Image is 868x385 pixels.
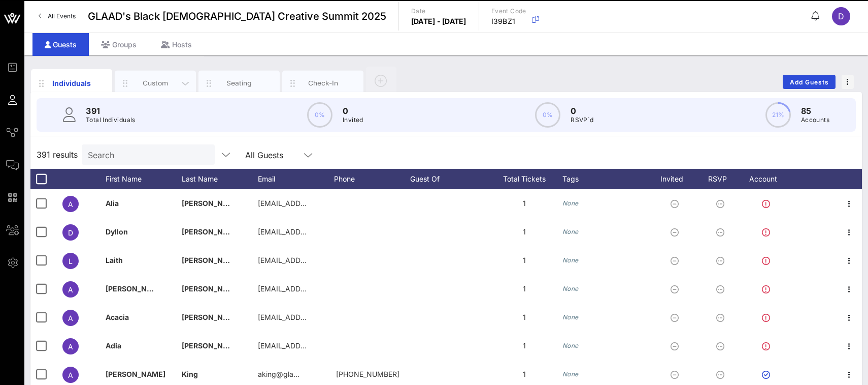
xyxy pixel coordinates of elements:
[486,218,562,246] div: 1
[245,151,283,160] div: All Guests
[410,169,486,189] div: Guest Of
[68,285,73,294] span: A
[486,303,562,332] div: 1
[258,341,380,350] span: [EMAIL_ADDRESS][DOMAIN_NAME]
[789,78,829,86] span: Add Guests
[571,115,593,125] p: RSVP`d
[486,246,562,275] div: 1
[48,12,76,20] span: All Events
[68,371,73,379] span: A
[740,169,796,189] div: Account
[133,78,178,88] div: Custom
[571,105,593,117] p: 0
[258,227,380,236] span: [EMAIL_ADDRESS][DOMAIN_NAME]
[37,149,78,161] span: 391 results
[182,284,242,293] span: [PERSON_NAME]
[301,78,346,88] div: Check-In
[562,228,579,235] i: None
[182,169,258,189] div: Last Name
[68,314,73,322] span: A
[705,169,740,189] div: RSVP
[106,313,129,321] span: Acacia
[106,284,165,293] span: [PERSON_NAME]
[258,169,334,189] div: Email
[239,144,320,165] div: All Guests
[562,285,579,292] i: None
[491,16,526,26] p: I39BZ1
[49,78,94,88] div: Individuals
[491,6,526,16] p: Event Code
[106,227,128,236] span: Dyllon
[801,105,829,117] p: 85
[258,284,380,293] span: [EMAIL_ADDRESS][DOMAIN_NAME]
[336,370,399,378] span: +12025100251
[106,256,123,264] span: Laith
[562,370,579,378] i: None
[649,169,705,189] div: Invited
[411,16,466,26] p: [DATE] - [DATE]
[838,11,844,21] span: D
[334,169,410,189] div: Phone
[32,8,82,24] a: All Events
[217,78,262,88] div: Seating
[182,313,242,321] span: [PERSON_NAME]
[182,256,242,264] span: [PERSON_NAME]
[182,341,242,350] span: [PERSON_NAME]
[69,257,73,265] span: L
[68,228,73,237] span: D
[562,256,579,264] i: None
[562,199,579,207] i: None
[86,115,136,125] p: Total Individuals
[258,199,380,208] span: [EMAIL_ADDRESS][DOMAIN_NAME]
[106,341,121,350] span: Adia
[86,105,136,117] p: 391
[182,199,242,208] span: [PERSON_NAME]
[486,275,562,303] div: 1
[562,342,579,349] i: None
[486,169,562,189] div: Total Tickets
[486,332,562,360] div: 1
[182,370,198,378] span: King
[68,342,73,351] span: A
[562,169,649,189] div: Tags
[258,256,380,264] span: [EMAIL_ADDRESS][DOMAIN_NAME]
[832,7,850,25] div: D
[562,313,579,321] i: None
[149,33,204,56] div: Hosts
[258,313,439,321] span: [EMAIL_ADDRESS][PERSON_NAME][DOMAIN_NAME]
[106,199,119,208] span: Alia
[343,115,363,125] p: Invited
[343,105,363,117] p: 0
[68,200,73,209] span: A
[89,33,149,56] div: Groups
[801,115,829,125] p: Accounts
[88,9,386,24] span: GLAAD's Black [DEMOGRAPHIC_DATA] Creative Summit 2025
[32,33,89,56] div: Guests
[411,6,466,16] p: Date
[486,189,562,218] div: 1
[106,370,165,378] span: [PERSON_NAME]
[783,75,836,89] button: Add Guests
[106,169,182,189] div: First Name
[182,227,242,236] span: [PERSON_NAME]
